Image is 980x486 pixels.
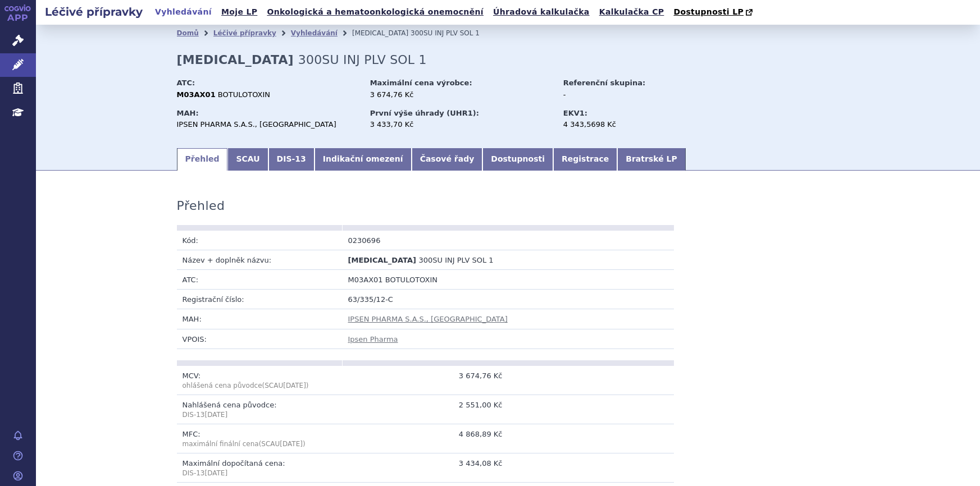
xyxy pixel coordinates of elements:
[370,120,553,130] div: 3 433,70 Kč
[227,148,268,171] a: SCAU
[183,410,337,420] p: DIS-13
[152,4,215,20] a: Vyhledávání
[268,148,314,171] a: DIS-13
[177,270,343,290] td: ATC:
[259,440,306,448] span: (SCAU )
[419,256,494,264] span: 300SU INJ PLV SOL 1
[343,366,508,395] td: 3 674,76 Kč
[177,424,343,453] td: MFC:
[370,90,553,100] div: 3 674,76 Kč
[177,290,343,309] td: Registrační číslo:
[263,4,487,20] a: Onkologická a hematoonkologická onemocnění
[482,148,553,171] a: Dostupnosti
[177,250,343,269] td: Název + doplněk názvu:
[314,148,412,171] a: Indikační omezení
[177,329,343,349] td: VPOIS:
[183,382,262,389] span: ohlášená cena původce
[348,335,398,343] a: Ipsen Pharma
[177,366,343,395] td: MCV:
[298,53,427,67] span: 300SU INJ PLV SOL 1
[205,411,228,419] span: [DATE]
[673,7,744,16] span: Dostupnosti LP
[348,315,508,323] a: IPSEN PHARMA S.A.S., [GEOGRAPHIC_DATA]
[343,424,508,453] td: 4 868,89 Kč
[177,199,225,213] h3: Přehled
[670,4,758,20] a: Dostupnosti LP
[213,29,276,37] a: Léčivé přípravky
[291,29,338,37] a: Vyhledávání
[183,439,337,449] p: maximální finální cena
[218,4,261,20] a: Moje LP
[283,382,306,389] span: [DATE]
[412,148,483,171] a: Časové řady
[343,395,508,424] td: 2 551,00 Kč
[183,469,337,478] p: DIS-13
[205,469,228,477] span: [DATE]
[370,109,479,117] strong: První výše úhrady (UHR1):
[563,79,645,87] strong: Referenční skupina:
[553,148,617,171] a: Registrace
[177,79,195,87] strong: ATC:
[563,120,690,130] div: 4 343,5698 Kč
[343,231,508,250] td: 0230696
[411,29,480,37] span: 300SU INJ PLV SOL 1
[36,4,152,20] h2: Léčivé přípravky
[563,90,690,100] div: -
[218,90,270,99] span: BOTULOTOXIN
[348,256,416,264] span: [MEDICAL_DATA]
[490,4,593,20] a: Úhradová kalkulačka
[177,109,199,117] strong: MAH:
[352,29,408,37] span: [MEDICAL_DATA]
[177,309,343,329] td: MAH:
[343,290,674,309] td: 63/335/12-C
[177,395,343,424] td: Nahlášená cena původce:
[177,53,294,67] strong: [MEDICAL_DATA]
[183,382,309,389] span: (SCAU )
[563,109,587,117] strong: EKV1:
[385,276,437,284] span: BOTULOTOXIN
[177,29,199,37] a: Domů
[177,120,359,130] div: IPSEN PHARMA S.A.S., [GEOGRAPHIC_DATA]
[617,148,685,171] a: Bratrské LP
[348,276,383,284] span: M03AX01
[596,4,668,20] a: Kalkulačka CP
[177,231,343,250] td: Kód:
[177,90,216,99] strong: M03AX01
[177,148,228,171] a: Přehled
[280,440,303,448] span: [DATE]
[370,79,472,87] strong: Maximální cena výrobce:
[343,453,508,482] td: 3 434,08 Kč
[177,453,343,482] td: Maximální dopočítaná cena:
